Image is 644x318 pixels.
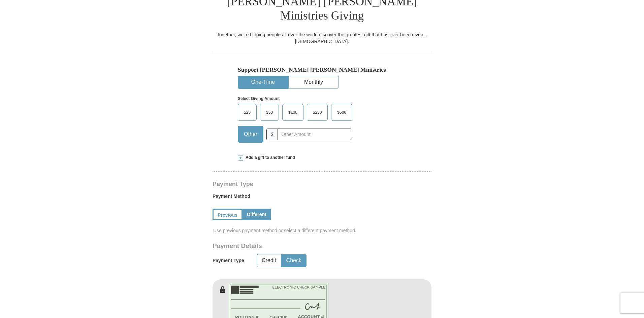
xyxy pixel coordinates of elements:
span: $500 [334,107,350,117]
a: Previous [213,209,243,220]
a: Different [243,209,271,220]
h5: Support [PERSON_NAME] [PERSON_NAME] Ministries [238,66,406,73]
h4: Payment Type [213,181,431,187]
label: Payment Method [213,193,431,203]
span: Use previous payment method or select a different payment method. [213,227,432,234]
span: Add a gift to another fund [243,155,295,161]
span: $25 [240,107,254,117]
button: Check [282,254,306,267]
button: One-Time [238,76,288,89]
span: Other [240,129,261,139]
h5: Payment Type [213,258,244,263]
span: $100 [285,107,301,117]
button: Monthly [289,76,339,89]
span: $ [266,129,278,140]
span: $250 [310,107,325,117]
div: Together, we're helping people all over the world discover the greatest gift that has ever been g... [213,31,431,45]
input: Other Amount [278,129,352,140]
strong: Select Giving Amount [238,96,280,101]
h3: Payment Details [213,242,384,250]
button: Credit [257,254,281,267]
span: $50 [263,107,276,117]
